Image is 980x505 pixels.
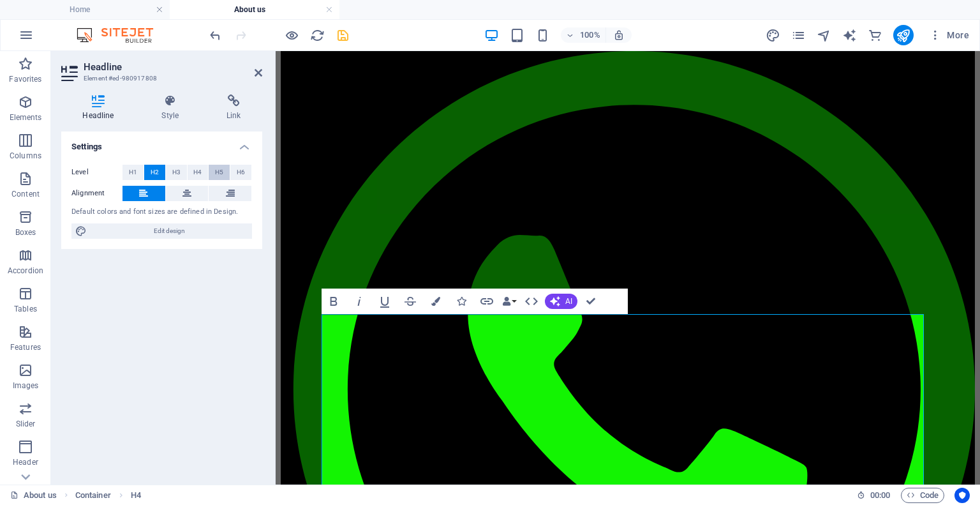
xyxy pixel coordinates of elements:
a: Click to cancel selection. Double-click to open Pages [10,488,57,503]
label: Alignment [71,186,122,201]
button: Data Bindings [500,289,518,314]
p: Accordion [8,266,43,276]
p: Tables [14,304,37,314]
button: H2 [144,165,165,180]
span: H6 [237,165,245,180]
button: Edit design [71,223,252,239]
button: 100% [561,27,606,43]
button: publish [893,25,914,45]
i: Pages (Ctrl+Alt+S) [791,28,806,43]
h4: Headline [61,94,140,121]
h2: Headline [84,61,262,73]
i: Save (Ctrl+S) [336,28,350,43]
p: Boxes [15,227,36,237]
button: Strikethrough [398,289,422,314]
button: commerce [868,27,883,43]
i: Publish [896,28,910,43]
button: Link [475,289,499,314]
button: design [766,27,781,43]
span: H4 [193,165,202,180]
i: Undo: Change level (Ctrl+Z) [208,28,223,43]
nav: breadcrumb [75,488,141,503]
p: Elements [10,112,42,123]
p: Favorites [9,74,41,84]
button: AI [545,294,577,309]
button: Bold (Ctrl+B) [322,289,346,314]
i: Reload page [310,28,325,43]
button: H6 [230,165,251,180]
button: reload [309,27,325,43]
p: Content [11,189,40,199]
h6: Session time [857,488,891,503]
span: Code [907,488,939,503]
button: H3 [166,165,187,180]
span: Click to select. Double-click to edit [75,488,111,503]
h6: 100% [580,27,600,43]
button: pages [791,27,806,43]
button: H1 [122,165,144,180]
span: : [879,490,881,500]
button: Italic (Ctrl+I) [347,289,371,314]
h4: About us [170,3,339,17]
i: Design (Ctrl+Alt+Y) [766,28,780,43]
span: Edit design [91,223,248,239]
img: Editor Logo [73,27,169,43]
span: 00 00 [870,488,890,503]
button: Confirm (Ctrl+⏎) [579,289,603,314]
span: Click to select. Double-click to edit [131,488,141,503]
button: Icons [449,289,473,314]
i: Commerce [868,28,882,43]
button: H5 [209,165,230,180]
h4: Style [140,94,205,121]
p: Features [10,342,41,352]
button: undo [207,27,223,43]
button: Underline (Ctrl+U) [373,289,397,314]
span: AI [565,298,572,305]
button: Code [901,488,944,503]
span: H1 [129,165,137,180]
h3: Element #ed-980917808 [84,73,237,84]
i: Navigator [817,28,831,43]
button: text_generator [842,27,857,43]
button: H4 [188,165,209,180]
label: Level [71,165,122,180]
p: Header [13,457,38,467]
h4: Settings [61,132,262,155]
i: AI Writer [842,28,857,43]
i: On resize automatically adjust zoom level to fit chosen device. [613,29,625,41]
span: More [929,29,969,41]
button: navigator [817,27,832,43]
button: save [335,27,350,43]
p: Slider [16,419,36,429]
button: HTML [519,289,544,314]
span: H5 [215,165,223,180]
span: H2 [151,165,159,180]
h4: Link [205,94,262,121]
div: Default colors and font sizes are defined in Design. [71,207,252,218]
button: More [924,25,974,45]
button: Colors [424,289,448,314]
span: H3 [172,165,181,180]
p: Columns [10,151,41,161]
p: Images [13,381,39,391]
button: Usercentrics [954,488,970,503]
